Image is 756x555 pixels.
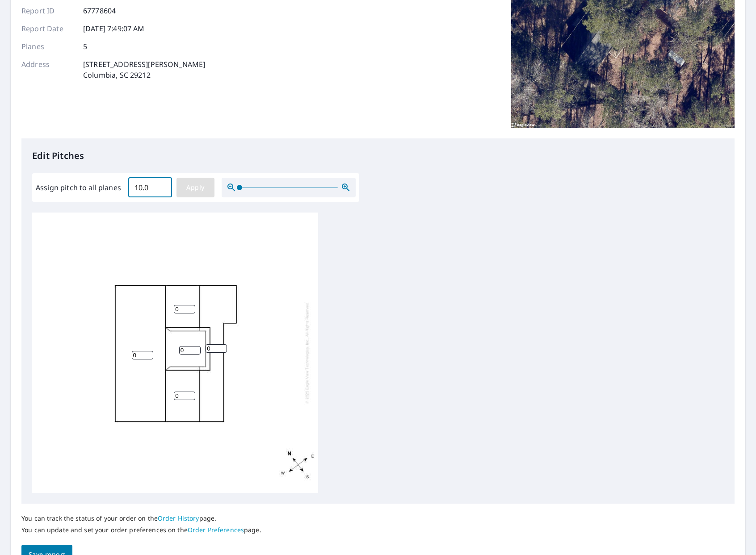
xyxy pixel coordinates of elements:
[32,149,724,163] p: Edit Pitches
[176,178,214,197] button: Apply
[158,514,199,522] a: Order History
[128,175,172,200] input: 00.0
[21,514,261,522] p: You can track the status of your order on the page.
[21,23,75,34] p: Report Date
[21,59,75,80] p: Address
[184,182,207,193] span: Apply
[21,5,75,16] p: Report ID
[83,5,116,16] p: 67778604
[83,23,145,34] p: [DATE] 7:49:07 AM
[21,41,75,52] p: Planes
[188,526,244,534] a: Order Preferences
[21,526,261,534] p: You can update and set your order preferences on the page.
[83,59,205,80] p: [STREET_ADDRESS][PERSON_NAME] Columbia, SC 29212
[36,182,121,193] label: Assign pitch to all planes
[83,41,87,52] p: 5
